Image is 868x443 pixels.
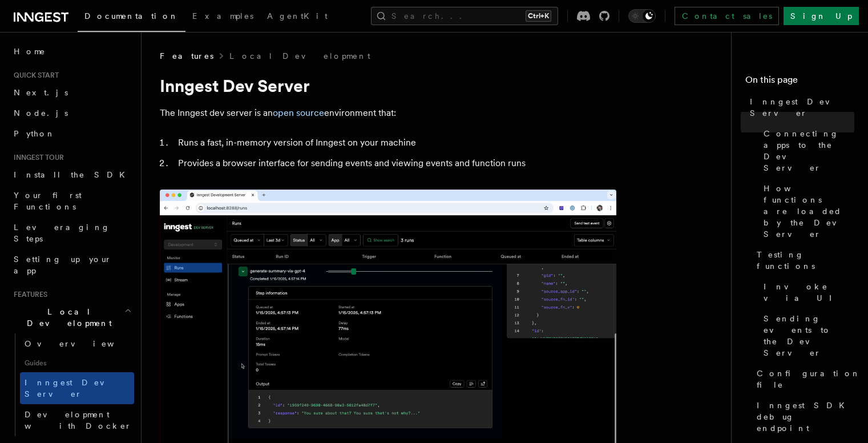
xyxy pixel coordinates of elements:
[14,129,55,138] span: Python
[759,276,854,308] a: Invoke via UI
[757,400,854,434] span: Inngest SDK debug endpoint
[14,46,46,57] span: Home
[20,372,134,404] a: Inngest Dev Server
[764,183,854,240] span: How functions are loaded by the Dev Server
[25,378,122,398] span: Inngest Dev Server
[9,164,134,185] a: Install the SDK
[9,153,64,162] span: Inngest tour
[9,103,134,123] a: Node.js
[675,7,779,25] a: Contact sales
[764,128,854,174] span: Connecting apps to the Dev Server
[14,170,132,179] span: Install the SDK
[14,223,110,243] span: Leveraging Steps
[273,107,324,118] a: open source
[371,7,558,25] button: Search...Ctrl+K
[628,9,656,23] button: Toggle dark mode
[9,217,134,249] a: Leveraging Steps
[14,255,112,275] span: Setting up your app
[764,313,854,359] span: Sending events to the Dev Server
[764,281,854,304] span: Invoke via UI
[9,290,47,299] span: Features
[84,11,179,21] span: Documentation
[25,410,132,430] span: Development with Docker
[759,308,854,363] a: Sending events to the Dev Server
[192,11,253,21] span: Examples
[9,82,134,103] a: Next.js
[9,333,134,436] div: Local Development
[14,191,82,211] span: Your first Functions
[757,368,861,390] span: Configuration file
[752,363,854,395] a: Configuration file
[757,249,854,272] span: Testing functions
[759,123,854,178] a: Connecting apps to the Dev Server
[784,7,859,25] a: Sign Up
[9,41,134,62] a: Home
[20,333,134,354] a: Overview
[160,75,616,96] h1: Inngest Dev Server
[267,11,328,21] span: AgentKit
[20,404,134,436] a: Development with Docker
[752,244,854,276] a: Testing functions
[185,3,260,31] a: Examples
[9,71,59,80] span: Quick start
[750,96,854,119] span: Inngest Dev Server
[175,155,616,171] li: Provides a browser interface for sending events and viewing events and function runs
[175,135,616,151] li: Runs a fast, in-memory version of Inngest on your machine
[260,3,334,31] a: AgentKit
[9,249,134,281] a: Setting up your app
[14,108,68,118] span: Node.js
[9,306,124,329] span: Local Development
[14,88,68,97] span: Next.js
[759,178,854,244] a: How functions are loaded by the Dev Server
[25,339,142,348] span: Overview
[160,105,616,121] p: The Inngest dev server is an environment that:
[752,395,854,438] a: Inngest SDK debug endpoint
[78,3,185,32] a: Documentation
[20,354,134,372] span: Guides
[9,123,134,144] a: Python
[229,50,370,62] a: Local Development
[526,10,551,22] kbd: Ctrl+K
[745,73,854,91] h4: On this page
[745,91,854,123] a: Inngest Dev Server
[9,185,134,217] a: Your first Functions
[9,301,134,333] button: Local Development
[160,50,213,62] span: Features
